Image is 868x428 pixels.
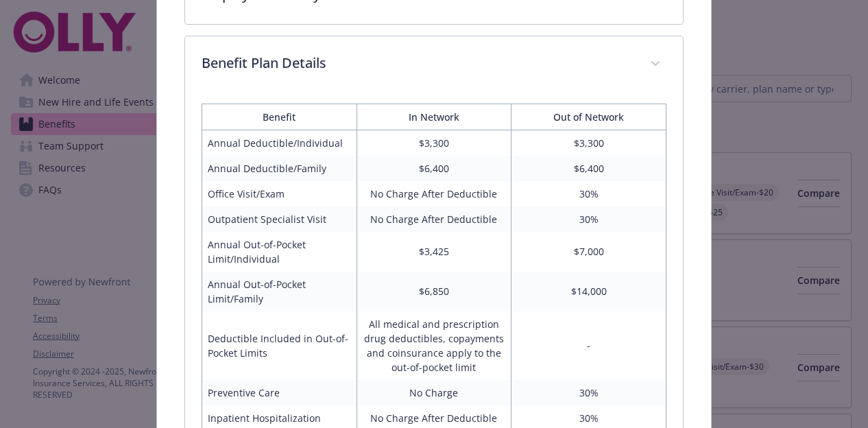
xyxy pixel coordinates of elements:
td: Preventive Care [202,380,357,405]
td: Annual Out-of-Pocket Limit/Family [202,272,357,311]
td: 30% [511,181,666,206]
p: Benefit Plan Details [202,53,634,73]
td: - [511,311,666,380]
td: Outpatient Specialist Visit [202,206,357,232]
th: Benefit [202,104,357,130]
td: 30% [511,206,666,232]
td: $3,425 [357,232,511,272]
td: $6,400 [511,156,666,181]
td: $6,850 [357,272,511,311]
td: $6,400 [357,156,511,181]
td: All medical and prescription drug deductibles, copayments and coinsurance apply to the out-of-poc... [357,311,511,380]
td: $3,300 [511,130,666,156]
td: Annual Deductible/Family [202,156,357,181]
td: Deductible Included in Out-of-Pocket Limits [202,311,357,380]
td: Annual Out-of-Pocket Limit/Individual [202,232,357,272]
td: No Charge After Deductible [357,206,511,232]
td: No Charge After Deductible [357,181,511,206]
td: $7,000 [511,232,666,272]
th: In Network [357,104,511,130]
td: Office Visit/Exam [202,181,357,206]
div: Benefit Plan Details [185,36,683,93]
th: Out of Network [511,104,666,130]
td: 30% [511,380,666,405]
td: Annual Deductible/Individual [202,130,357,156]
td: No Charge [357,380,511,405]
td: $3,300 [357,130,511,156]
td: $14,000 [511,272,666,311]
